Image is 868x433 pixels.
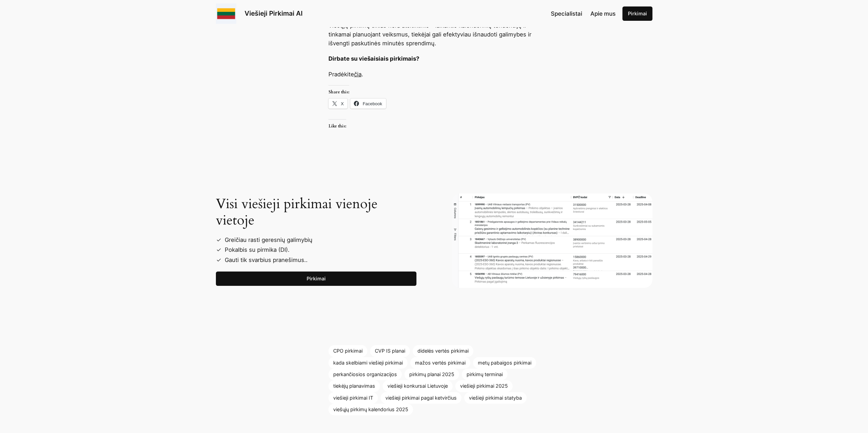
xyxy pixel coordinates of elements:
a: Apie mus [590,9,616,18]
iframe: Like or Reblog [328,133,540,152]
li: Greičiau rasti geresnių galimybių [221,235,416,245]
a: pirkimų planai 2025 [404,369,459,380]
a: kada skelbiami viešieji pirkimai [328,357,408,369]
strong: Dirbate su viešaisiais pirkimais? [328,55,419,62]
a: CPO pirkimai [328,345,367,357]
a: pirkimų terminai [462,369,507,380]
a: metų pabaigos pirkimai [473,357,536,369]
h3: Share this: [328,85,349,94]
a: viešieji pirkimai statyba [464,392,527,404]
a: viešieji pirkimai pagal ketvirčius [381,392,461,404]
img: Viešieji pirkimai logo [216,3,236,24]
a: viešieji pirkimai 2025 [455,380,513,392]
a: viešieji konkursai Lietuvoje [383,380,453,392]
a: Pirkimai [622,6,652,21]
p: Viešųjų pirkimų ciklas nėra atsitiktinis – laikantis kalendorinių tendencijų ir tinkamai planuoja... [328,12,540,48]
a: perkančiosios organizacijos [328,369,402,380]
a: tiekėjų planavimas [328,380,380,392]
span: X [341,101,344,106]
li: Gauti tik svarbius pranešimus.. [221,255,416,265]
a: viešųjų pirkimų kalendorius 2025 [328,404,413,415]
a: X [328,98,348,109]
h2: Visi viešieji pirkimai vienoje vietoje [216,196,416,229]
a: Pirkimai [216,272,416,286]
a: čia [354,71,362,78]
span: Apie mus [590,10,616,17]
span: Specialistai [551,10,582,17]
a: CVP IS planai [370,345,410,357]
a: Facebook [350,98,386,109]
a: Viešieji Pirkimai AI [245,9,303,17]
a: viešieji pirkimai IT [328,392,378,404]
a: didelės vertės pirkimai [413,345,473,357]
p: Pradėkite . [328,70,540,79]
nav: Navigation [551,9,616,18]
li: Pokalbis su pirmika (DI). [221,245,416,255]
span: Facebook [363,101,382,106]
h3: Like this: [328,119,346,128]
a: Specialistai [551,9,582,18]
a: mažos vertės pirkimai [410,357,470,369]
